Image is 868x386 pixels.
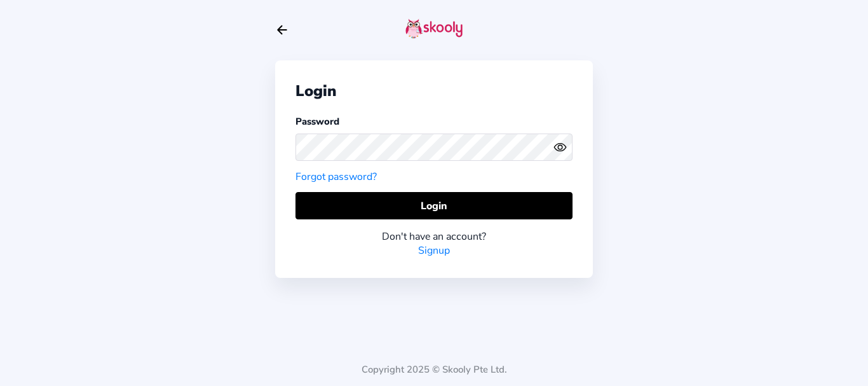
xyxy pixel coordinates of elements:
img: skooly-logo.png [405,18,463,39]
div: Don't have an account? [295,230,573,244]
button: arrow back outline [275,23,289,37]
button: eye outlineeye off outline [553,141,573,154]
label: Password [295,115,339,128]
ion-icon: eye outline [553,141,567,154]
a: Signup [418,244,450,258]
a: Forgot password? [295,170,377,184]
div: Login [295,81,573,101]
button: Login [295,192,573,219]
